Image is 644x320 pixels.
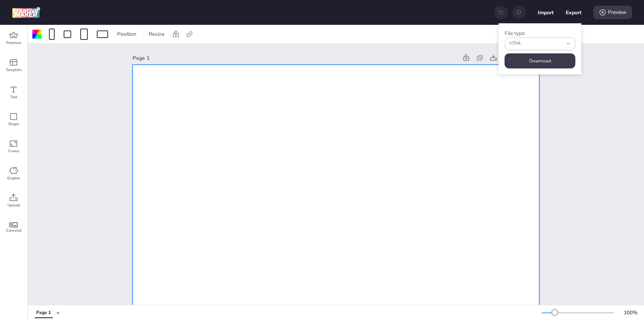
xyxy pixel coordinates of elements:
[116,30,138,38] span: Position
[8,121,19,127] span: Shape
[147,30,166,38] span: Resize
[12,7,40,18] img: logo Creative Maker
[31,306,56,319] div: Tabs
[594,6,632,19] div: Preview
[566,5,581,20] button: Export
[10,94,17,100] span: Text
[505,53,575,68] button: Download
[7,175,20,181] span: Graphic
[621,309,639,317] div: 100 %
[56,306,60,319] button: +
[6,67,21,73] span: Template
[8,202,20,208] span: Upload
[133,54,458,62] div: Page 1
[509,40,563,47] span: HTML
[6,227,21,234] span: Carousel
[505,37,575,50] button: fileType
[538,5,554,20] button: Import
[6,40,21,46] span: Premium
[8,148,19,154] span: Frame
[36,309,51,316] div: Page 1
[505,30,525,37] label: File type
